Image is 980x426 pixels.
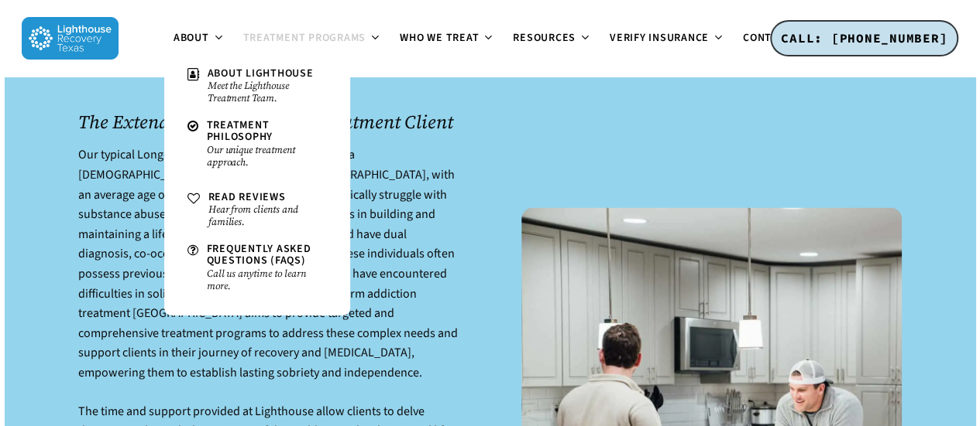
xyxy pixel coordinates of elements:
a: CALL: [PHONE_NUMBER] [770,20,958,57]
span: Verify Insurance [610,30,709,46]
a: Read ReviewsHear from clients and families. [180,184,335,236]
a: Treatment Programs [234,32,391,45]
span: Treatment Programs [243,30,366,46]
a: About LighthouseMeet the Lighthouse Treatment Team. [180,60,335,112]
span: Resources [513,30,576,46]
span: About Lighthouse [208,66,314,81]
small: Our unique treatment approach. [207,144,327,169]
span: Treatment Philosophy [207,118,273,145]
a: Contact [734,32,816,45]
small: Meet the Lighthouse Treatment Team. [208,80,327,104]
span: Read Reviews [208,189,286,205]
a: About [164,32,234,45]
p: Our typical Long-Term Addiction Treatment Client is a [DEMOGRAPHIC_DATA] between the ages of [DEM... [78,145,459,401]
span: Contact [743,30,791,46]
a: Resources [504,32,600,45]
span: CALL: [PHONE_NUMBER] [781,30,947,46]
small: Call us anytime to learn more. [207,268,327,292]
h2: The Extended Care Addiction Treatment Client [78,111,459,132]
a: Who We Treat [390,32,504,45]
small: Hear from clients and families. [208,203,327,228]
a: Verify Insurance [600,32,734,45]
span: About [174,30,209,46]
span: Frequently Asked Questions (FAQs) [207,241,311,268]
a: Frequently Asked Questions (FAQs)Call us anytime to learn more. [180,236,335,300]
span: Who We Treat [400,30,479,46]
img: Lighthouse Recovery Texas [22,17,119,60]
a: Treatment PhilosophyOur unique treatment approach. [180,112,335,176]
